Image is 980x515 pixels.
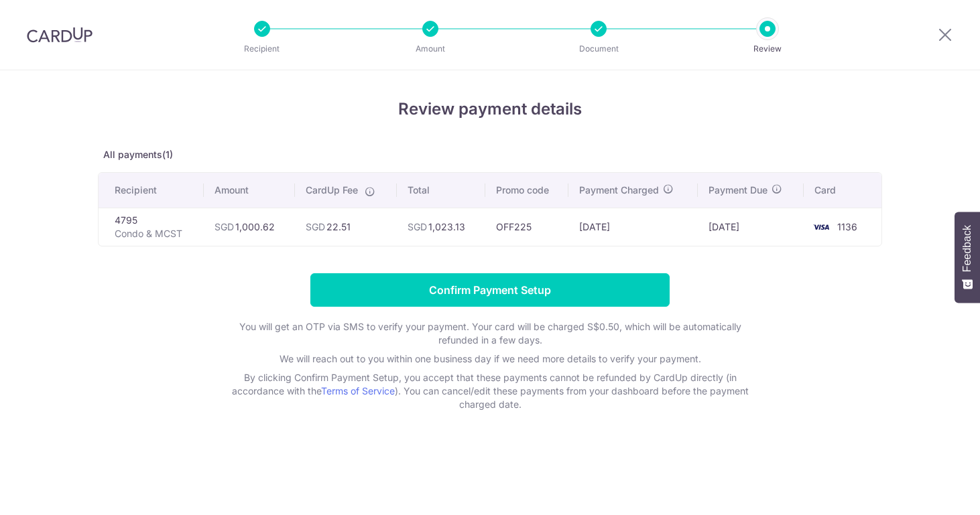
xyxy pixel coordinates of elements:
[222,320,758,347] p: You will get an OTP via SMS to verify your payment. Your card will be charged S$0.50, which will ...
[98,148,882,161] p: All payments(1)
[310,273,670,307] input: Confirm Payment Setup
[321,385,395,396] a: Terms of Service
[408,221,427,232] span: SGD
[212,42,312,56] p: Recipient
[698,208,804,246] td: [DATE]
[579,183,659,197] span: Payment Charged
[961,225,973,272] span: Feedback
[98,97,882,121] h4: Review payment details
[222,371,758,411] p: By clicking Confirm Payment Setup, you accept that these payments cannot be refunded by CardUp di...
[709,183,768,197] span: Payment Due
[99,208,204,246] td: 4795
[808,219,835,235] img: <span class="translation_missing" title="translation missing: en.account_steps.new_confirm_form.b...
[568,208,698,246] td: [DATE]
[397,173,485,208] th: Total
[718,42,817,56] p: Review
[485,173,568,208] th: Promo code
[549,42,648,56] p: Document
[204,173,295,208] th: Amount
[204,208,295,246] td: 1,000.62
[215,221,234,232] span: SGD
[115,227,193,240] p: Condo & MCST
[397,208,485,246] td: 1,023.13
[955,212,980,303] button: Feedback - Show survey
[804,173,881,208] th: Card
[27,27,93,43] img: CardUp
[306,183,358,197] span: CardUp Fee
[306,221,325,232] span: SGD
[222,352,758,366] p: We will reach out to you within one business day if we need more details to verify your payment.
[837,221,857,232] span: 1136
[485,208,568,246] td: OFF225
[381,42,480,56] p: Amount
[99,173,204,208] th: Recipient
[295,208,397,246] td: 22.51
